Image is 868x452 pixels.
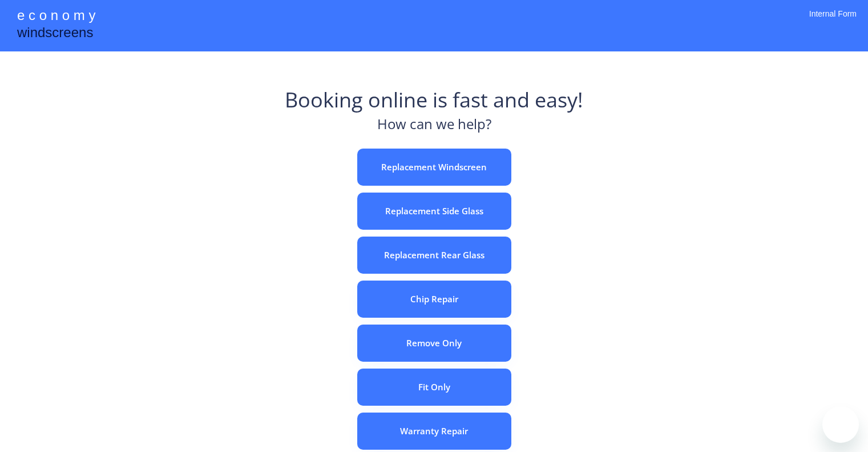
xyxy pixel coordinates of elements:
[357,413,511,450] button: Warranty Repair
[357,193,511,230] button: Replacement Side Glass
[357,281,511,318] button: Chip Repair
[357,149,511,186] button: Replacement Windscreen
[357,237,511,274] button: Replacement Rear Glass
[377,114,491,140] div: How can we help?
[357,325,511,362] button: Remove Only
[809,9,857,34] div: Internal Form
[822,406,859,443] iframe: Button to launch messaging window
[357,369,511,406] button: Fit Only
[285,86,583,114] div: Booking online is fast and easy!
[17,6,95,27] div: e c o n o m y
[17,23,93,45] div: windscreens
